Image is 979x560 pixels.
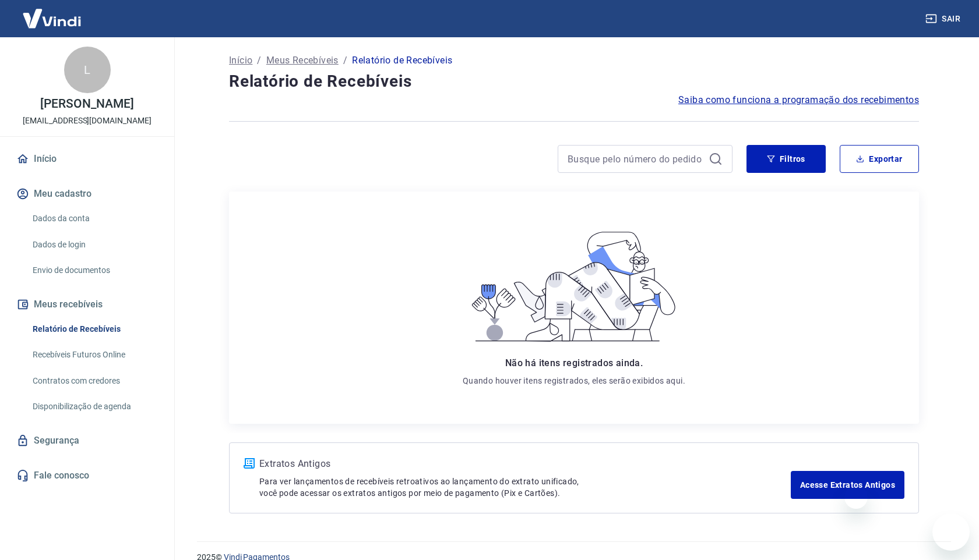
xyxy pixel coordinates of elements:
a: Início [229,54,252,68]
button: Filtros [746,145,826,173]
span: Não há itens registrados ainda. [505,357,643,368]
p: Extratos Antigos [259,457,791,471]
a: Contratos com credores [28,369,160,393]
button: Meus recebíveis [14,292,160,317]
iframe: Fechar mensagem [844,485,868,509]
p: Para ver lançamentos de recebíveis retroativos ao lançamento do extrato unificado, você pode aces... [259,476,791,499]
button: Meu cadastro [14,181,160,207]
p: Relatório de Recebíveis [352,54,452,68]
a: Saiba como funciona a programação dos recebimentos [678,93,919,107]
button: Sair [923,8,965,30]
a: Segurança [14,428,160,453]
p: Quando houver itens registrados, eles serão exibidos aqui. [463,375,685,387]
a: Fale conosco [14,463,160,488]
a: Meus Recebíveis [266,54,339,68]
a: Início [14,146,160,172]
a: Recebíveis Futuros Online [28,343,160,367]
img: ícone [244,458,255,469]
div: L [64,47,111,93]
h4: Relatório de Recebíveis [229,70,919,93]
p: / [257,54,261,68]
p: / [343,54,347,68]
input: Busque pelo número do pedido [568,150,704,168]
a: Relatório de Recebíveis [28,317,160,341]
a: Acesse Extratos Antigos [791,471,904,499]
button: Exportar [840,145,919,173]
p: [EMAIL_ADDRESS][DOMAIN_NAME] [23,115,152,127]
img: Vindi [14,1,90,36]
iframe: Botão para abrir a janela de mensagens [932,513,970,551]
a: Envio de documentos [28,258,160,282]
p: [PERSON_NAME] [40,98,133,110]
a: Dados da conta [28,207,160,231]
a: Dados de login [28,233,160,257]
a: Disponibilização de agenda [28,395,160,419]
